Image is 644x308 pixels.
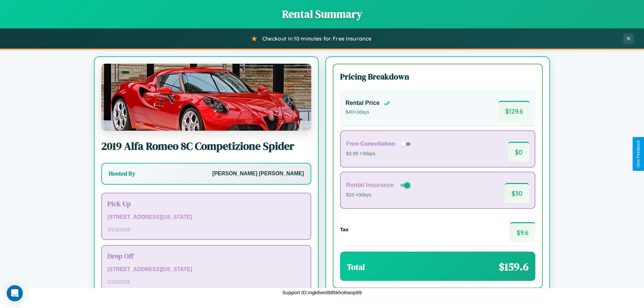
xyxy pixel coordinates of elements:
[346,191,411,199] p: $10 × 3 days
[340,71,535,82] h3: Pricing Breakdown
[346,182,394,189] h4: Rental Insurance
[498,101,530,121] span: $ 129.6
[510,222,535,242] span: $ 9.6
[505,183,529,203] span: $ 30
[109,170,135,178] h3: Hosted By
[101,139,311,153] h2: 2019 Alfa Romeo 8C Competizione Spider
[262,35,371,42] span: Checkout in 10 minutes for Free Insurance
[7,7,637,21] h1: Rental Summary
[107,212,305,222] p: [STREET_ADDRESS][US_STATE]
[499,259,529,274] span: $ 159.6
[345,108,390,117] p: $ 40 × 3 days
[636,140,641,168] div: Give Feedback
[107,277,305,286] p: 1 / 26 / 2026
[346,149,413,158] p: $3.99 × 3 days
[345,100,380,107] h4: Rental Price
[282,288,362,297] p: Support ID: mgk6wnl885kho6wop89
[508,142,529,162] span: $ 0
[340,227,348,232] h4: Tax
[346,140,395,147] h4: Free Cancellation
[347,261,365,272] h3: Total
[107,225,305,234] p: 1 / 23 / 2026
[7,285,23,301] div: Open Intercom Messenger
[107,199,305,208] h3: Pick Up
[107,251,305,261] h3: Drop Off
[212,169,304,179] p: [PERSON_NAME] [PERSON_NAME]
[107,265,305,274] p: [STREET_ADDRESS][US_STATE]
[101,64,311,131] img: Alfa Romeo 8C Competizione Spider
